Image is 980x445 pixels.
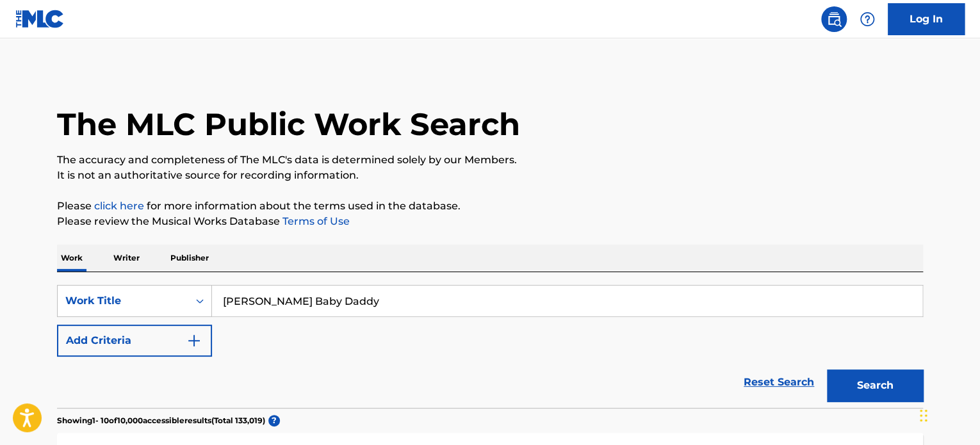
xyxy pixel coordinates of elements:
div: Work Title [65,293,181,309]
p: The accuracy and completeness of The MLC's data is determined solely by our Members. [57,152,923,168]
form: Search Form [57,285,923,408]
a: Log In [888,3,965,35]
a: Terms of Use [280,215,350,227]
div: Help [854,6,880,32]
img: help [860,12,875,27]
h1: The MLC Public Work Search [57,105,520,143]
p: Writer [110,245,143,271]
a: Public Search [821,6,847,32]
img: 9d2ae6d4665cec9f34b9.svg [186,333,202,348]
iframe: Chat Widget [916,384,980,445]
div: Drag [920,396,927,435]
p: Publisher [167,245,213,271]
button: Search [827,369,923,401]
p: Please for more information about the terms used in the database. [57,198,923,214]
a: click here [94,200,144,212]
button: Add Criteria [57,325,212,357]
a: Reset Search [737,368,821,396]
p: Work [57,245,86,271]
p: Please review the Musical Works Database [57,214,923,229]
p: It is not an authoritative source for recording information. [57,168,923,183]
img: search [826,12,842,27]
span: ? [268,415,280,426]
p: Showing 1 - 10 of 10,000 accessible results (Total 133,019 ) [57,415,265,426]
img: MLC Logo [15,10,65,28]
